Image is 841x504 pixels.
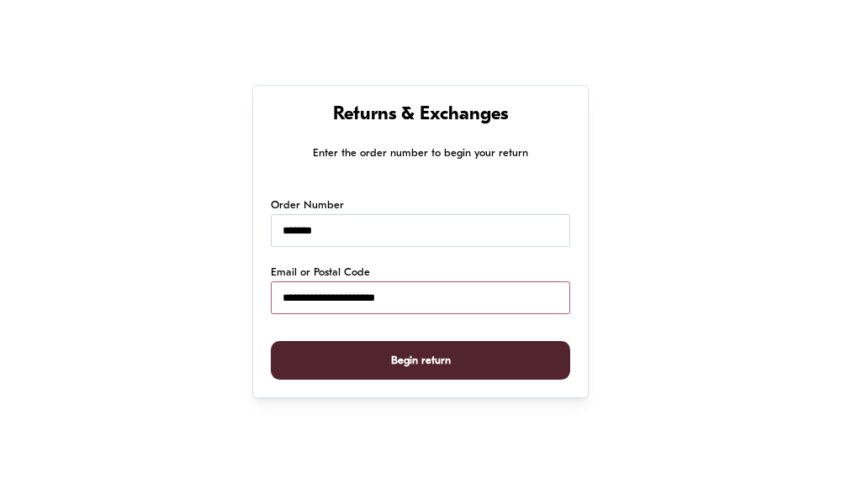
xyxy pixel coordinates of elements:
span: Begin return [391,342,451,380]
label: Order Number [271,197,344,214]
p: Enter the order number to begin your return [271,144,570,162]
h1: Returns & Exchanges [271,103,570,128]
button: Begin return [271,341,570,381]
label: Email or Postal Code [271,265,370,281]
